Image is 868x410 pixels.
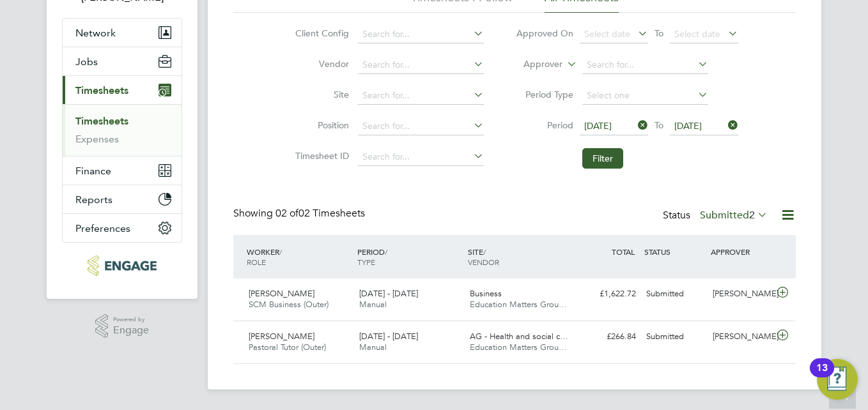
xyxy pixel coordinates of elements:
[75,222,130,234] span: Preferences
[470,288,502,299] span: Business
[516,119,573,131] label: Period
[291,119,349,131] label: Position
[63,47,182,75] button: Jobs
[516,27,573,39] label: Approved On
[584,28,630,40] span: Select date
[63,214,182,242] button: Preferences
[75,133,119,145] a: Expenses
[817,359,858,400] button: Open Resource Center, 13 new notifications
[279,247,282,257] span: /
[641,240,708,263] div: STATUS
[708,240,774,263] div: APPROVER
[63,185,182,213] button: Reports
[291,150,349,162] label: Timesheet ID
[465,240,575,273] div: SITE
[359,342,387,353] span: Manual
[249,331,314,342] span: [PERSON_NAME]
[75,27,116,39] span: Network
[385,247,387,257] span: /
[358,118,484,135] input: Search for...
[358,148,484,166] input: Search for...
[358,26,484,43] input: Search for...
[505,58,562,71] label: Approver
[641,326,708,347] div: Submitted
[88,255,156,276] img: educationmattersgroup-logo-retina.png
[483,247,486,257] span: /
[816,368,828,384] div: 13
[470,331,568,342] span: AG - Health and social c…
[249,342,326,353] span: Pastoral Tutor (Outer)
[468,257,499,267] span: VENDOR
[674,28,720,40] span: Select date
[582,87,708,105] input: Select one
[62,255,182,276] a: Go to home page
[75,115,128,127] a: Timesheets
[233,207,368,220] div: Showing
[113,325,149,336] span: Engage
[700,209,768,222] label: Submitted
[113,314,149,325] span: Powered by
[708,326,774,347] div: [PERSON_NAME]
[249,299,329,310] span: SCM Business (Outer)
[275,207,298,220] span: 02 of
[470,299,567,310] span: Education Matters Grou…
[651,117,667,133] span: To
[516,89,573,100] label: Period Type
[63,104,182,156] div: Timesheets
[470,342,567,353] span: Education Matters Grou…
[641,284,708,305] div: Submitted
[359,331,418,342] span: [DATE] - [DATE]
[291,58,349,70] label: Vendor
[75,165,111,177] span: Finance
[359,288,418,299] span: [DATE] - [DATE]
[291,89,349,100] label: Site
[575,284,641,305] div: £1,622.72
[249,288,314,299] span: [PERSON_NAME]
[584,120,612,132] span: [DATE]
[354,240,465,273] div: PERIOD
[275,207,365,220] span: 02 Timesheets
[358,87,484,105] input: Search for...
[582,56,708,74] input: Search for...
[75,194,112,206] span: Reports
[663,207,770,225] div: Status
[358,56,484,74] input: Search for...
[244,240,354,273] div: WORKER
[674,120,702,132] span: [DATE]
[291,27,349,39] label: Client Config
[63,76,182,104] button: Timesheets
[708,284,774,305] div: [PERSON_NAME]
[359,299,387,310] span: Manual
[749,209,755,222] span: 2
[247,257,266,267] span: ROLE
[95,314,150,338] a: Powered byEngage
[357,257,375,267] span: TYPE
[612,247,635,257] span: TOTAL
[63,156,182,185] button: Finance
[582,148,623,169] button: Filter
[75,56,98,68] span: Jobs
[575,326,641,347] div: £266.84
[651,25,667,42] span: To
[63,19,182,47] button: Network
[75,84,128,96] span: Timesheets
